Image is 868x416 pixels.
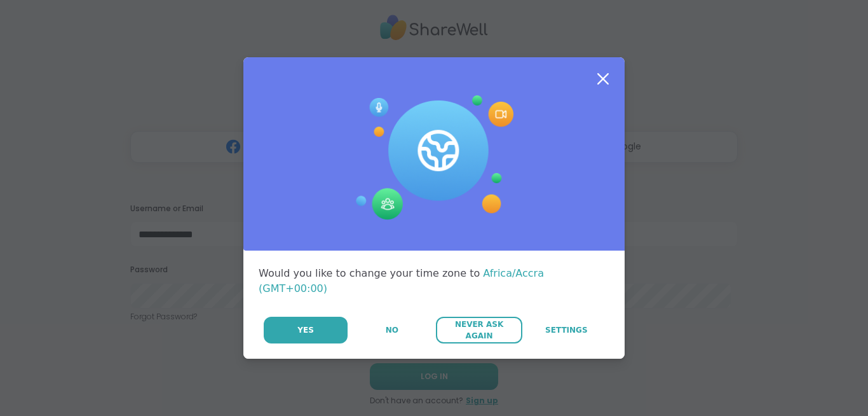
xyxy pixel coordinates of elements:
div: Would you like to change your time zone to [259,266,609,296]
button: Never Ask Again [436,317,522,343]
span: Africa/Accra (GMT+00:00) [259,267,544,295]
span: No [386,324,398,336]
button: No [349,317,435,343]
span: Never Ask Again [442,319,515,342]
span: Settings [545,324,588,336]
a: Settings [524,317,609,343]
button: Yes [264,317,348,343]
img: Session Experience [355,95,513,220]
span: Yes [297,324,314,336]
